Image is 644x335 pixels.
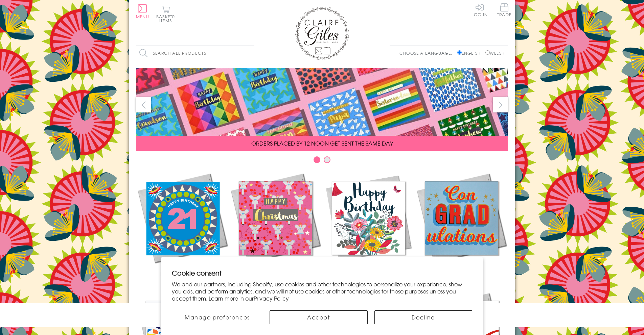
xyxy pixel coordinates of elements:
span: ORDERS PLACED BY 12 NOON GET SENT THE SAME DAY [251,139,393,147]
button: Carousel Page 2 [324,156,330,163]
button: Menu [136,4,149,19]
button: Basket0 items [156,5,175,23]
p: We and our partners, including Shopify, use cookies and other technologies to personalize your ex... [172,281,472,302]
input: Search [248,46,254,61]
span: New Releases [160,269,205,278]
button: Manage preferences [172,310,263,324]
label: Welsh [485,50,505,56]
span: Trade [497,3,511,17]
h2: Cookie consent [172,268,472,278]
a: Academic [415,172,508,278]
input: Search all products [136,46,254,61]
a: Christmas [229,172,322,278]
button: next [493,97,508,112]
span: Menu [136,14,149,20]
a: New Releases [136,172,229,278]
button: Carousel Page 1 (Current Slide) [314,156,320,163]
img: Claire Giles Greetings Cards [295,7,349,60]
a: Log In [471,3,488,17]
button: prev [136,97,151,112]
a: Birthdays [322,172,415,278]
label: English [457,50,484,56]
a: Trade [497,3,511,18]
a: Privacy Policy [254,294,289,302]
div: Carousel Pagination [136,156,508,166]
button: Accept [270,310,368,324]
span: 0 items [159,14,175,24]
input: Welsh [485,50,490,55]
span: Manage preferences [185,313,250,321]
button: Decline [374,310,473,324]
input: English [457,50,462,55]
p: Choose a language: [399,50,456,56]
